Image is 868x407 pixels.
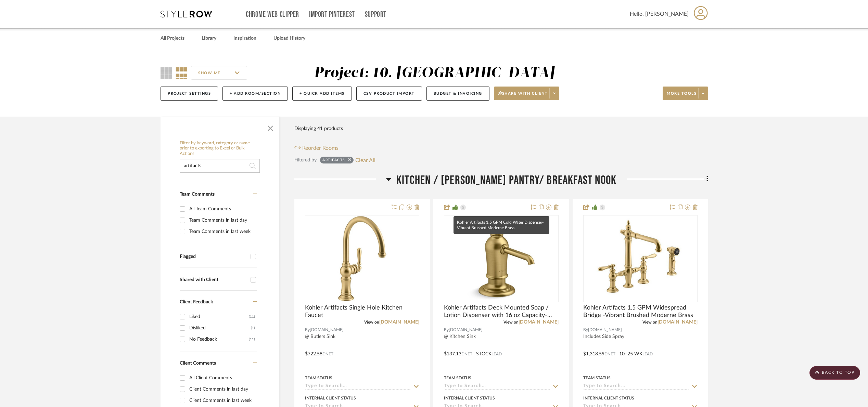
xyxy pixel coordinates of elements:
[180,277,247,283] div: Shared with Client
[189,323,251,333] div: Disliked
[494,87,560,100] button: Share with client
[202,34,216,43] a: Library
[583,327,588,333] span: By
[305,215,419,302] div: 0
[444,215,558,302] div: 0
[322,158,345,165] div: artifacts
[305,327,310,333] span: By
[444,375,471,381] div: Team Status
[189,384,255,395] div: Client Comments in last day
[355,156,375,165] button: Clear All
[309,12,355,17] a: Import Pinterest
[444,383,550,390] input: Type to Search…
[305,395,356,401] div: Internal Client Status
[319,216,405,301] img: Kohler Artifacts Single Hole Kitchen Faucet
[658,320,698,325] a: [DOMAIN_NAME]
[180,159,260,173] input: Search within 41 results
[249,334,255,345] div: (11)
[630,10,689,18] span: Hello, [PERSON_NAME]
[310,327,344,333] span: [DOMAIN_NAME]
[396,173,616,188] span: Kitchen / [PERSON_NAME] Pantry/ Breakfast Nook
[189,311,249,322] div: Liked
[498,91,548,101] span: Share with client
[583,375,611,381] div: Team Status
[444,327,449,333] span: By
[458,216,544,301] img: Kohler Artifacts Deck Mounted Soap / Lotion Dispenser with 16 oz Capacity- Brass
[294,144,339,152] button: Reorder Rooms
[189,395,255,406] div: Client Comments in last week
[305,383,411,390] input: Type to Search…
[444,304,558,319] span: Kohler Artifacts Deck Mounted Soap / Lotion Dispenser with 16 oz Capacity- Brass
[593,216,688,301] img: Kohler Artifacts 1.5 GPM Widespread Bridge -Vibrant Brushed Moderne Brass
[356,87,422,101] button: CSV Product Import
[180,141,260,157] h6: Filter by keyword, category or name prior to exporting to Excel or Bulk Actions
[233,34,256,43] a: Inspiration
[444,395,495,401] div: Internal Client Status
[583,383,689,390] input: Type to Search…
[663,87,708,100] button: More tools
[264,120,277,134] button: Close
[503,320,519,324] span: View on
[273,34,305,43] a: Upload History
[189,334,249,345] div: No Feedback
[180,192,215,197] span: Team Comments
[294,122,343,135] div: Displaying 41 products
[305,375,332,381] div: Team Status
[809,366,860,380] scroll-to-top-button: BACK TO TOP
[305,304,419,319] span: Kohler Artifacts Single Hole Kitchen Faucet
[302,144,339,152] span: Reorder Rooms
[246,12,299,17] a: Chrome Web Clipper
[583,395,634,401] div: Internal Client Status
[189,226,255,237] div: Team Comments in last week
[642,320,658,324] span: View on
[314,66,555,80] div: Project: 10. [GEOGRAPHIC_DATA]
[249,311,255,322] div: (11)
[189,215,255,226] div: Team Comments in last day
[180,300,213,304] span: Client Feedback
[583,304,698,319] span: Kohler Artifacts 1.5 GPM Widespread Bridge -Vibrant Brushed Moderne Brass
[426,87,489,101] button: Budget & Invoicing
[667,91,697,101] span: More tools
[161,34,184,43] a: All Projects
[189,372,255,383] div: All Client Comments
[180,254,247,260] div: Flagged
[379,320,419,325] a: [DOMAIN_NAME]
[449,327,483,333] span: [DOMAIN_NAME]
[365,12,386,17] a: Support
[222,87,288,101] button: + Add Room/Section
[180,361,216,366] span: Client Comments
[519,320,559,325] a: [DOMAIN_NAME]
[364,320,379,324] span: View on
[251,323,255,333] div: (1)
[584,215,697,302] div: 0
[161,87,218,101] button: Project Settings
[588,327,622,333] span: [DOMAIN_NAME]
[189,203,255,214] div: All Team Comments
[294,156,317,164] div: Filtered by
[292,87,352,101] button: + Quick Add Items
